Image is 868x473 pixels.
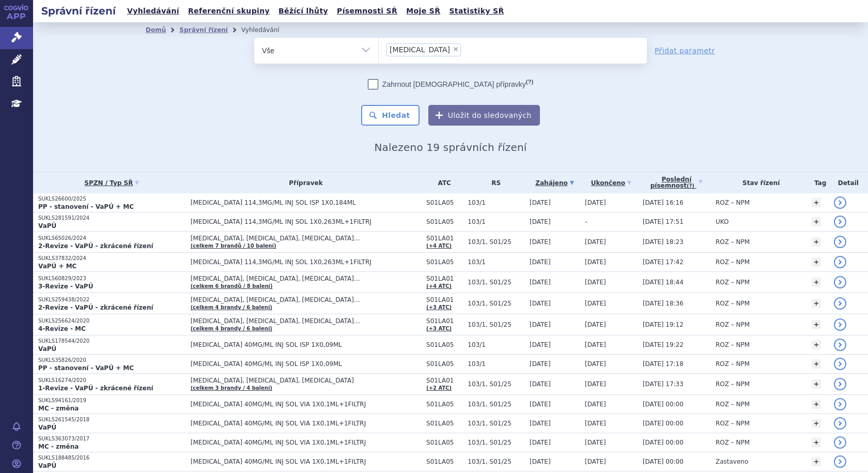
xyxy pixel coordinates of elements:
[38,215,185,222] p: SUKLS281591/2024
[643,172,710,193] a: Poslednípísemnost(?)
[834,216,846,228] a: detail
[185,172,421,193] th: Přípravek
[834,358,846,370] a: detail
[716,279,750,286] span: ROZ – NPM
[468,458,524,465] span: 103/1, S01/25
[643,420,684,427] span: [DATE] 00:00
[38,235,185,242] p: SUKLS65026/2024
[585,258,606,266] span: [DATE]
[468,380,524,388] span: 103/1, S01/25
[191,326,272,331] a: (celkem 4 brandy / 6 balení)
[191,401,421,408] span: [MEDICAL_DATA] 40MG/ML INJ SOL VIA 1X0,1ML+1FILTRJ
[643,238,684,246] span: [DATE] 18:23
[643,300,684,307] span: [DATE] 18:36
[716,401,750,408] span: ROZ – NPM
[462,172,524,193] th: RS
[38,255,185,262] p: SUKLS37832/2024
[403,4,443,18] a: Moje SŘ
[530,458,551,465] span: [DATE]
[179,26,228,34] a: Správní řízení
[38,443,79,450] strong: MC - změna
[38,454,185,462] p: SUKLS188485/2016
[585,238,606,246] span: [DATE]
[829,172,868,193] th: Detail
[38,283,93,290] strong: 3-Revize - VaPÚ
[530,176,580,190] a: Zahájeno
[643,199,684,206] span: [DATE] 16:16
[834,455,846,468] a: detail
[834,417,846,430] a: detail
[585,439,606,446] span: [DATE]
[426,296,462,303] span: S01LA01
[687,183,694,189] abbr: (?)
[643,321,684,328] span: [DATE] 19:12
[38,462,56,469] strong: VaPÚ
[468,199,524,206] span: 103/1
[468,401,524,408] span: 103/1, S01/25
[191,199,421,206] span: [MEDICAL_DATA] 114,3MG/ML INJ SOL ISP 1X0,184ML
[185,4,273,18] a: Referenční skupiny
[453,46,459,52] span: ×
[585,300,606,307] span: [DATE]
[191,258,421,266] span: [MEDICAL_DATA] 114,3MG/ML INJ SOL 1X0,263ML+1FILTRJ
[426,326,452,331] a: (+3 ATC)
[716,341,750,348] span: ROZ – NPM
[716,458,748,465] span: Zastaveno
[812,438,821,447] a: +
[585,199,606,206] span: [DATE]
[38,195,185,203] p: SUKLS26600/2025
[38,435,185,443] p: SUKLS363073/2017
[191,360,421,368] span: [MEDICAL_DATA] 40MG/ML INJ SOL ISP 1X0,09ML
[426,275,462,282] span: S01LA01
[834,318,846,331] a: detail
[585,279,606,286] span: [DATE]
[38,325,86,332] strong: 4-Revize - MC
[468,439,524,446] span: 103/1, S01/25
[191,283,273,289] a: (celkem 6 brandů / 8 balení)
[530,439,551,446] span: [DATE]
[812,419,821,428] a: +
[241,22,293,38] li: Vyhledávání
[468,420,524,427] span: 103/1, S01/25
[643,439,684,446] span: [DATE] 00:00
[426,258,462,266] span: S01LA05
[643,218,684,225] span: [DATE] 17:51
[468,341,524,348] span: 103/1
[38,385,153,392] strong: 1-Revize - VaPÚ - zkrácené řízení
[421,172,462,193] th: ATC
[716,321,750,328] span: ROZ – NPM
[38,176,185,190] a: SPZN / Typ SŘ
[643,279,684,286] span: [DATE] 18:44
[530,401,551,408] span: [DATE]
[812,237,821,247] a: +
[468,258,524,266] span: 103/1
[530,321,551,328] span: [DATE]
[191,304,272,310] a: (celkem 4 brandy / 6 balení)
[191,296,421,303] span: [MEDICAL_DATA], [MEDICAL_DATA], [MEDICAL_DATA]…
[530,341,551,348] span: [DATE]
[812,400,821,409] a: +
[643,380,684,388] span: [DATE] 17:33
[834,339,846,351] a: detail
[38,263,76,270] strong: VaPÚ + MC
[716,218,729,225] span: UKO
[38,405,79,412] strong: MC - změna
[426,235,462,242] span: S01LA01
[716,199,750,206] span: ROZ – NPM
[468,321,524,328] span: 103/1, S01/25
[191,275,421,282] span: [MEDICAL_DATA], [MEDICAL_DATA], [MEDICAL_DATA]…
[812,379,821,389] a: +
[530,380,551,388] span: [DATE]
[426,218,462,225] span: S01LA05
[275,4,331,18] a: Běžící lhůty
[468,279,524,286] span: 103/1, S01/25
[812,257,821,267] a: +
[390,46,450,53] span: [MEDICAL_DATA]
[716,360,750,368] span: ROZ – NPM
[585,458,606,465] span: [DATE]
[426,420,462,427] span: S01LA05
[426,199,462,206] span: S01LA05
[38,397,185,404] p: SUKLS94161/2019
[530,360,551,368] span: [DATE]
[530,420,551,427] span: [DATE]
